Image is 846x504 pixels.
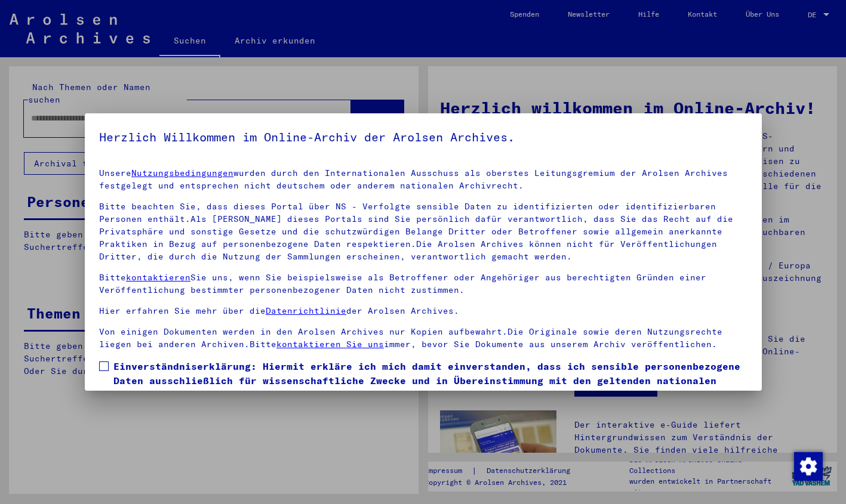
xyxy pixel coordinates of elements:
a: kontaktieren [126,272,190,283]
span: Einverständniserklärung: Hiermit erkläre ich mich damit einverstanden, dass ich sensible personen... [113,359,747,416]
h5: Herzlich Willkommen im Online-Archiv der Arolsen Archives. [99,128,747,147]
a: kontaktieren Sie uns [276,339,384,350]
img: Zustimmung ändern [794,452,823,481]
p: Von einigen Dokumenten werden in den Arolsen Archives nur Kopien aufbewahrt.Die Originale sowie d... [99,326,747,351]
p: Unsere wurden durch den Internationalen Ausschuss als oberstes Leitungsgremium der Arolsen Archiv... [99,167,747,192]
a: Datenrichtlinie [266,305,346,316]
p: Hier erfahren Sie mehr über die der Arolsen Archives. [99,305,747,317]
p: Bitte beachten Sie, dass dieses Portal über NS - Verfolgte sensible Daten zu identifizierten oder... [99,200,747,263]
div: Zustimmung ändern [793,452,822,480]
p: Bitte Sie uns, wenn Sie beispielsweise als Betroffener oder Angehöriger aus berechtigten Gründen ... [99,271,747,296]
a: Nutzungsbedingungen [131,168,233,178]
